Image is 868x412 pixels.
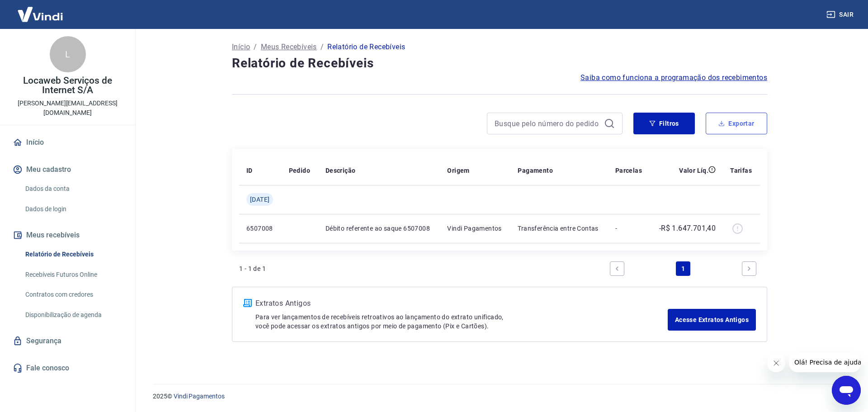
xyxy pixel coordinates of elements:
[289,166,310,175] p: Pedido
[327,42,405,52] p: Relatório de Recebíveis
[518,166,553,175] p: Pagamento
[22,245,124,264] a: Relatório de Recebíveis
[5,6,76,14] span: Olá! Precisa de ajuda?
[633,113,695,134] button: Filtros
[11,225,124,245] button: Meus recebíveis
[659,223,716,234] p: -R$ 1.647.701,40
[742,261,756,276] a: Next page
[580,72,767,83] a: Saiba como funciona a programação dos recebimentos
[239,264,266,273] p: 1 - 1 de 1
[11,331,124,351] a: Segurança
[11,160,124,180] button: Meu cadastro
[825,6,857,23] button: Sair
[495,117,600,130] input: Busque pelo número do pedido
[250,195,269,204] span: [DATE]
[246,166,253,175] p: ID
[255,298,668,309] p: Extratos Antigos
[615,166,642,175] p: Parcelas
[321,42,324,52] p: /
[606,258,760,279] ul: Pagination
[7,99,128,118] p: [PERSON_NAME][EMAIL_ADDRESS][DOMAIN_NAME]
[706,113,767,134] button: Exportar
[730,166,752,175] p: Tarifas
[153,392,846,401] p: 2025 ©
[679,166,708,175] p: Valor Líq.
[50,36,86,72] div: L
[325,224,433,233] p: Débito referente ao saque 6507008
[447,224,503,233] p: Vindi Pagamentos
[11,358,124,378] a: Fale conosco
[254,42,257,52] p: /
[232,42,250,52] a: Início
[11,133,124,152] a: Início
[246,224,274,233] p: 6507008
[174,393,225,400] a: Vindi Pagamentos
[668,309,756,331] a: Acesse Extratos Antigos
[22,200,124,218] a: Dados de login
[610,261,624,276] a: Previous page
[243,299,252,307] img: ícone
[255,313,668,331] p: Para ver lançamentos de recebíveis retroativos ao lançamento do extrato unificado, você pode aces...
[22,306,124,324] a: Disponibilização de agenda
[22,265,124,284] a: Recebíveis Futuros Online
[22,180,124,198] a: Dados da conta
[11,0,70,28] img: Vindi
[518,224,600,233] p: Transferência entre Contas
[22,285,124,304] a: Contratos com credores
[7,76,128,95] p: Locaweb Serviços de Internet S/A
[232,54,767,72] h4: Relatório de Recebíveis
[447,166,469,175] p: Origem
[676,261,690,276] a: Page 1 is your current page
[325,166,356,175] p: Descrição
[767,354,785,372] iframe: Fechar mensagem
[615,224,643,233] p: -
[832,376,861,405] iframe: Botão para abrir a janela de mensagens
[789,352,861,372] iframe: Mensagem da empresa
[261,42,317,52] a: Meus Recebíveis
